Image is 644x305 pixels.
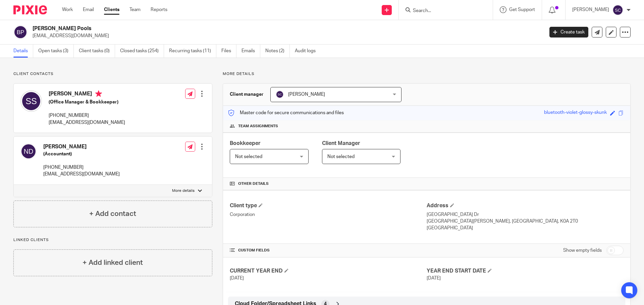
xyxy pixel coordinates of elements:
p: [GEOGRAPHIC_DATA][PERSON_NAME], [GEOGRAPHIC_DATA], K0A 2T0 [427,218,624,225]
a: Closed tasks (254) [120,45,164,58]
span: Other details [238,181,269,186]
h5: (Office Manager & Bookkeeper) [49,99,125,105]
a: Notes (2) [265,45,290,58]
span: [PERSON_NAME] [288,92,325,97]
i: Primary [95,90,102,97]
p: More details [172,188,195,194]
h4: CURRENT YEAR END [230,268,427,275]
img: svg%3E [276,90,284,98]
img: svg%3E [612,5,623,15]
a: Clients [104,6,119,13]
p: Linked clients [13,237,212,243]
h5: (Accountant) [43,151,120,157]
a: Details [13,45,33,58]
p: More details [223,71,631,77]
a: Team [129,6,141,13]
p: [EMAIL_ADDRESS][DOMAIN_NAME] [43,171,120,177]
h4: + Add linked client [83,257,143,268]
p: [GEOGRAPHIC_DATA] Dr [427,211,624,218]
a: Recurring tasks (11) [169,45,216,58]
p: Client contacts [13,71,212,77]
a: Emails [241,45,260,58]
h4: Client type [230,202,427,209]
p: [PERSON_NAME] [572,6,609,13]
span: Get Support [509,7,535,12]
h4: [PERSON_NAME] [43,143,120,150]
p: [PHONE_NUMBER] [43,164,120,171]
img: svg%3E [13,25,28,39]
span: Client Manager [322,141,360,146]
img: svg%3E [20,90,42,112]
label: Show empty fields [563,247,602,254]
input: Search [412,8,473,14]
h4: [PERSON_NAME] [49,90,125,99]
img: Pixie [13,5,47,14]
h4: Address [427,202,624,209]
h2: [PERSON_NAME] Pools [33,25,438,32]
p: [PHONE_NUMBER] [49,112,125,119]
p: [GEOGRAPHIC_DATA] [427,225,624,231]
a: Reports [151,6,167,13]
p: Corporation [230,211,427,218]
p: [EMAIL_ADDRESS][DOMAIN_NAME] [49,119,125,126]
a: Work [62,6,73,13]
a: Create task [549,27,588,37]
div: bluetooth-violet-glossy-skunk [544,109,607,117]
h4: CUSTOM FIELDS [230,248,427,253]
span: Bookkeeper [230,141,261,146]
span: Team assignments [238,124,278,129]
a: Audit logs [295,45,321,58]
h4: + Add contact [89,209,136,219]
h4: YEAR END START DATE [427,268,624,275]
span: Not selected [235,154,262,159]
p: [EMAIL_ADDRESS][DOMAIN_NAME] [33,32,539,39]
h3: Client manager [230,91,264,98]
a: Files [221,45,236,58]
img: svg%3E [20,143,37,159]
a: Open tasks (3) [38,45,74,58]
a: Email [83,6,94,13]
span: [DATE] [230,276,244,281]
span: [DATE] [427,276,441,281]
span: Not selected [327,154,355,159]
a: Client tasks (0) [79,45,115,58]
p: Master code for secure communications and files [228,109,344,116]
